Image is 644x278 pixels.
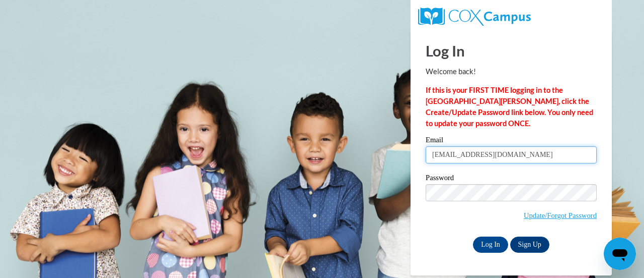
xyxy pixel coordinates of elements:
[426,174,597,184] label: Password
[604,238,636,270] iframe: Button to launch messaging window
[426,136,597,146] label: Email
[418,8,531,26] img: COX Campus
[524,211,597,219] a: Update/Forgot Password
[426,86,593,128] strong: If this is your FIRST TIME logging in to the [GEOGRAPHIC_DATA][PERSON_NAME], click the Create/Upd...
[510,237,549,253] a: Sign Up
[473,237,508,253] input: Log In
[426,40,597,61] h1: Log In
[426,66,597,77] p: Welcome back!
